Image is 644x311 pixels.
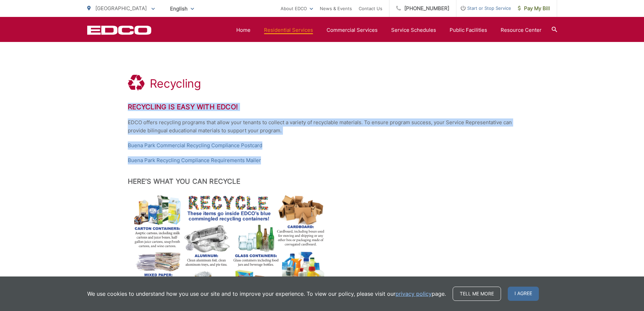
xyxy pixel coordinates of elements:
[391,26,436,34] a: Service Schedules
[359,4,382,13] a: Contact Us
[396,290,432,298] a: privacy policy
[453,287,501,301] a: Tell me more
[501,26,542,34] a: Resource Center
[508,287,539,301] span: I agree
[518,4,550,13] span: Pay My Bill
[165,3,199,15] span: English
[128,156,261,164] a: Buena Park Recycling Compliance Requirements Mailer
[95,5,147,12] span: [GEOGRAPHIC_DATA]
[87,290,446,298] p: We use cookies to understand how you use our site and to improve your experience. To view our pol...
[128,141,262,150] a: Buena Park Commercial Recycling Compliance Postcard
[128,118,517,135] p: EDCO offers recycling programs that allow your tenants to collect a variety of recyclable materia...
[87,25,151,35] a: EDCD logo. Return to the homepage.
[264,26,313,34] a: Residential Services
[281,4,313,13] a: About EDCO
[150,77,201,90] h1: Recycling
[236,26,251,34] a: Home
[128,103,238,111] strong: Recycling is Easy with EDCO!
[128,177,517,185] h2: Here’s What You Can Recycle
[450,26,487,34] a: Public Facilities
[320,4,352,13] a: News & Events
[327,26,378,34] a: Commercial Services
